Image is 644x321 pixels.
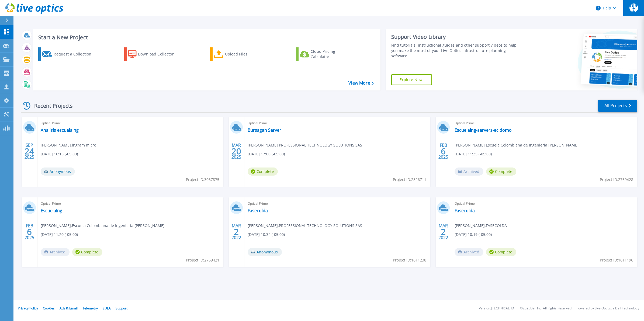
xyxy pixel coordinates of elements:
[393,257,426,263] span: Project ID: 1611238
[38,34,373,40] h3: Start a New Project
[231,141,241,161] div: MAR 2025
[234,229,239,234] span: 2
[41,142,96,148] span: [PERSON_NAME] , ingram micro
[441,149,446,153] span: 6
[41,248,70,256] span: Archived
[24,222,34,242] div: FEB 2025
[600,257,633,263] span: Project ID: 1611196
[455,223,507,229] span: [PERSON_NAME] , FASECOLDA
[25,149,34,153] span: 24
[629,4,638,12] span: DJRZ
[248,248,282,256] span: Anonymous
[248,142,362,148] span: [PERSON_NAME] , PROFESSIONAL TECHNOLOGY SOLUTIONS SAS
[72,248,102,256] span: Complete
[43,306,55,310] a: Cookies
[391,33,521,40] div: Support Video Library
[210,47,270,61] a: Upload Files
[41,223,165,229] span: [PERSON_NAME] , Escuela Colombiana de Ingeniería [PERSON_NAME]
[391,74,432,85] a: Explore Now!
[138,49,181,60] div: Download Collector
[486,168,516,176] span: Complete
[441,229,446,234] span: 2
[186,257,219,263] span: Project ID: 2769421
[455,127,512,133] a: Escuelaing-servers-ecidomo
[455,142,579,148] span: [PERSON_NAME] , Escuela Colombiana de Ingeniería [PERSON_NAME]
[82,306,98,310] a: Telemetry
[598,100,637,112] a: All Projects
[41,201,220,207] span: Optical Prime
[248,223,362,229] span: [PERSON_NAME] , PROFESSIONAL TECHNOLOGY SOLUTIONS SAS
[41,232,78,238] span: [DATE] 11:20 (-05:00)
[248,127,281,133] a: Bursagan Server
[248,232,285,238] span: [DATE] 10:34 (-05:00)
[455,120,634,126] span: Optical Prime
[41,127,79,133] a: Analisis escuelaing
[296,47,356,61] a: Cloud Pricing Calculator
[455,208,475,213] a: Fasecolda
[41,151,78,157] span: [DATE] 16:15 (-05:00)
[248,208,268,213] a: Fasecolda
[438,222,448,242] div: MAR 2022
[348,81,373,86] a: View More
[54,49,97,60] div: Request a Collection
[27,229,32,234] span: 6
[21,99,80,112] div: Recent Projects
[41,168,75,176] span: Anonymous
[600,177,633,183] span: Project ID: 2769428
[124,47,184,61] a: Download Collector
[248,120,427,126] span: Optical Prime
[455,232,492,238] span: [DATE] 10:19 (-05:00)
[393,177,426,183] span: Project ID: 2826711
[576,307,639,310] li: Powered by Live Optics, a Dell Technology
[231,222,241,242] div: MAR 2022
[455,168,483,176] span: Archived
[248,201,427,207] span: Optical Prime
[479,307,515,310] li: Version: [TECHNICAL_ID]
[231,149,241,153] span: 20
[18,306,38,310] a: Privacy Policy
[455,248,483,256] span: Archived
[248,168,278,176] span: Complete
[225,49,268,60] div: Upload Files
[391,43,521,59] div: Find tutorials, instructional guides and other support videos to help you make the most of your L...
[116,306,127,310] a: Support
[103,306,111,310] a: EULA
[24,141,34,161] div: SEP 2025
[438,141,448,161] div: FEB 2025
[41,120,220,126] span: Optical Prime
[38,47,98,61] a: Request a Collection
[455,201,634,207] span: Optical Prime
[455,151,492,157] span: [DATE] 11:35 (-05:00)
[520,307,572,310] li: © 2025 Dell Inc. All Rights Reserved
[60,306,78,310] a: Ads & Email
[41,208,62,213] a: EscuelaIng
[311,49,354,60] div: Cloud Pricing Calculator
[248,151,285,157] span: [DATE] 17:00 (-05:00)
[186,177,219,183] span: Project ID: 3067875
[486,248,516,256] span: Complete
